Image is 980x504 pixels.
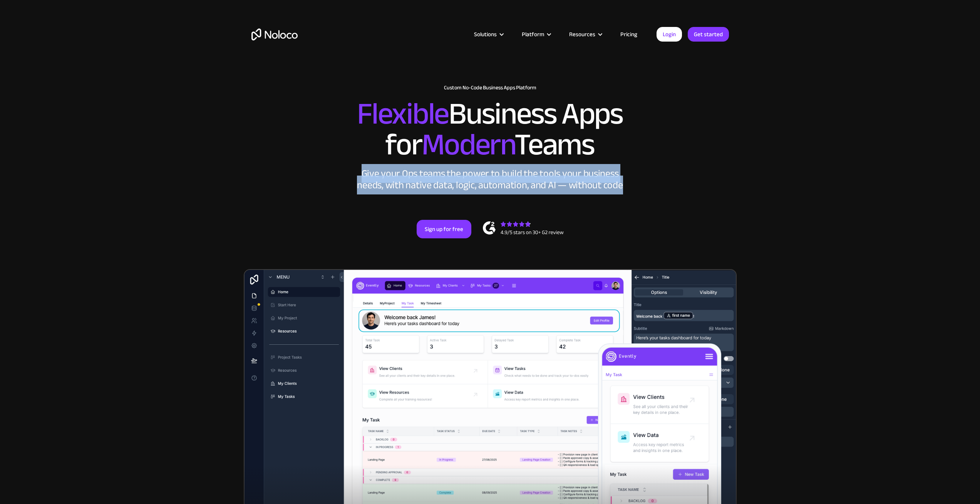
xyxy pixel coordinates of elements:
div: Platform [512,29,560,39]
a: Get started [688,27,729,42]
a: Login [657,27,682,42]
div: Solutions [474,29,497,39]
div: Resources [560,29,611,39]
h1: Custom No-Code Business Apps Platform [251,85,729,91]
a: Sign up for free [417,220,471,238]
h2: Business Apps for Teams [251,99,729,160]
div: Platform [522,29,544,39]
span: Flexible [357,85,449,142]
span: Modern [422,116,514,173]
div: Solutions [464,29,512,39]
div: Resources [569,29,595,39]
a: home [251,28,298,40]
a: Pricing [611,29,647,39]
div: Give your Ops teams the power to build the tools your business needs, with native data, logic, au... [355,168,625,191]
